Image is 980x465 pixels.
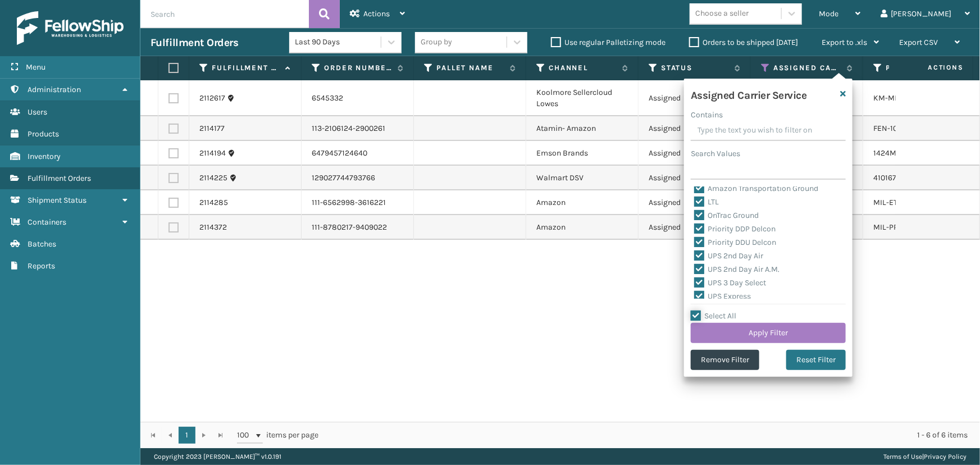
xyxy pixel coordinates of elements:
label: UPS Express [694,291,751,301]
td: Walmart DSV [526,166,639,190]
div: Last 90 Days [295,37,382,48]
a: 410167-1150 [873,173,914,183]
a: 2114285 [199,197,228,208]
label: UPS 3 Day Select [694,278,766,288]
label: Contains [691,109,723,121]
span: Batches [28,239,56,249]
a: 2112617 [199,93,225,104]
label: Assigned Carrier Service [773,63,841,73]
label: Select All [691,311,736,321]
input: Type the text you wish to filter on [691,121,846,141]
td: Amazon [526,190,639,215]
span: Products [28,129,59,139]
span: 100 [237,430,254,441]
td: Assigned [639,141,751,166]
a: 2114177 [199,123,225,134]
h4: Assigned Carrier Service [691,85,807,102]
label: Priority DDU Delcon [694,238,776,247]
td: 6479457124640 [302,141,414,166]
div: Choose a seller [695,8,749,20]
label: Status [661,63,729,73]
a: MIL-ETP-16-A [873,198,919,207]
p: Copyright 2023 [PERSON_NAME]™ v 1.0.191 [154,448,281,465]
label: UPS 2nd Day Air [694,251,763,261]
label: UPS 2nd Day Air A.M. [694,265,780,274]
td: Amazon [526,215,639,240]
td: Koolmore Sellercloud Lowes [526,80,639,116]
span: Export to .xls [822,38,867,47]
span: Actions [892,58,970,77]
label: LTL [694,197,719,207]
td: Assigned [639,215,751,240]
td: Atamin- Amazon [526,116,639,141]
span: Menu [26,62,45,72]
label: Search Values [691,148,740,159]
button: Remove Filter [691,350,759,370]
div: 1 - 6 of 6 items [335,430,968,441]
td: 6545332 [302,80,414,116]
label: Order Number [324,63,392,73]
img: logo [17,11,124,45]
span: Mode [819,9,838,19]
span: Containers [28,217,66,227]
button: Reset Filter [786,350,846,370]
td: Emson Brands [526,141,639,166]
label: OnTrac Ground [694,211,759,220]
td: 111-6562998-3616221 [302,190,414,215]
label: Amazon Transportation Ground [694,184,818,193]
label: Use regular Palletizing mode [551,38,666,47]
label: Orders to be shipped [DATE] [689,38,798,47]
span: Fulfillment Orders [28,174,91,183]
a: FEN-106-CCT-BK [873,124,932,133]
div: Group by [421,37,452,48]
a: 2114194 [199,148,226,159]
a: 1424M [873,148,896,158]
label: Pallet Name [436,63,504,73]
span: Users [28,107,47,117]
td: 111-8780217-9409022 [302,215,414,240]
label: Priority DDP Delcon [694,224,776,234]
td: 129027744793766 [302,166,414,190]
span: Export CSV [899,38,938,47]
span: Actions [363,9,390,19]
td: Assigned [639,80,751,116]
button: Apply Filter [691,323,846,343]
span: Inventory [28,152,61,161]
td: Assigned [639,190,751,215]
label: Fulfillment Order Id [212,63,280,73]
a: MIL-PPSNBLK-FT [873,222,933,232]
a: KM-MD-1SS [873,93,914,103]
a: 1 [179,427,195,444]
span: items per page [237,427,319,444]
td: Assigned [639,116,751,141]
span: Administration [28,85,81,94]
td: Assigned [639,166,751,190]
label: Product SKU [886,63,954,73]
td: 113-2106124-2900261 [302,116,414,141]
span: Reports [28,261,55,271]
a: 2114372 [199,222,227,233]
a: 2114225 [199,172,227,184]
span: Shipment Status [28,195,86,205]
h3: Fulfillment Orders [151,36,238,49]
label: Channel [549,63,617,73]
